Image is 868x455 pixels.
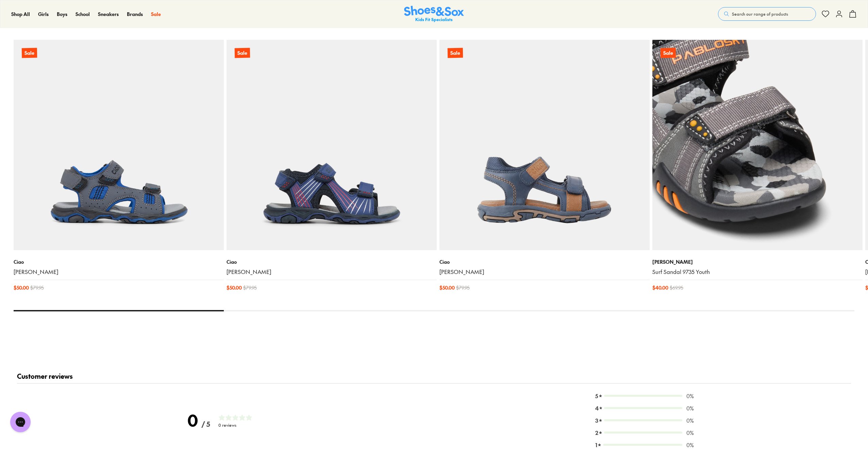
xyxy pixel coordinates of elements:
[439,268,650,276] a: [PERSON_NAME]
[243,284,257,291] span: $ 79.95
[595,428,694,437] div: 0 reviews with 2 stars0%
[448,48,463,58] p: Sale
[11,11,30,17] span: Shop All
[14,284,29,291] span: $ 50.00
[187,410,210,430] div: Average rating is 0 stars
[684,428,694,437] span: 0 %
[684,404,694,412] span: 0 %
[652,258,863,265] p: [PERSON_NAME]
[151,11,161,17] span: Sale
[227,284,242,291] span: $ 50.00
[718,7,816,21] button: Search our range of products
[604,419,683,421] div: 0 reviews with 3 stars
[595,441,597,449] span: 1
[14,268,224,276] a: [PERSON_NAME]
[595,392,598,400] span: 5
[17,372,851,383] h2: Customer reviews
[652,284,668,291] span: $ 40.00
[595,404,599,412] span: 4
[439,258,650,265] p: Ciao
[98,11,119,17] span: Sneakers
[595,416,598,424] span: 3
[22,48,37,58] p: Sale
[38,11,49,17] span: Girls
[603,444,682,446] div: 0 reviews with 1 stars
[30,284,44,291] span: $ 79.95
[595,404,694,412] div: 0 reviews with 4 stars0%
[14,40,224,250] a: Sale
[595,441,694,449] div: 0 reviews with 1 stars0%
[127,11,143,18] a: Brands
[235,48,250,58] p: Sale
[456,284,470,291] span: $ 79.95
[57,11,67,18] a: Boys
[732,11,788,17] span: Search our range of products
[201,420,210,428] div: / 5
[595,416,694,424] div: 0 reviews with 3 stars0%
[7,409,34,435] iframe: Gorgias live chat messenger
[227,258,437,265] p: Ciao
[684,392,694,400] span: 0 %
[14,258,224,265] p: Ciao
[670,284,683,291] span: $ 69.95
[76,11,90,17] span: School
[11,11,30,18] a: Shop All
[57,11,67,17] span: Boys
[227,268,437,276] a: [PERSON_NAME]
[127,11,143,17] span: Brands
[604,407,682,409] div: 0 reviews with 4 stars
[684,416,694,424] span: 0 %
[604,395,683,397] div: 0 reviews with 5 stars
[38,11,49,18] a: Girls
[404,6,464,22] a: Shoes & Sox
[595,428,598,437] span: 2
[661,48,676,58] p: Sale
[439,284,455,291] span: $ 50.00
[604,432,683,434] div: 0 reviews with 2 stars
[652,268,863,276] a: Surf Sandal 9735 Youth
[151,11,161,18] a: Sale
[187,410,198,430] div: 0
[595,392,694,400] div: 0 reviews with 5 stars0%
[98,11,119,18] a: Sneakers
[404,6,464,22] img: SNS_Logo_Responsive.svg
[76,11,90,18] a: School
[684,441,694,449] span: 0 %
[218,423,259,428] div: 0 reviews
